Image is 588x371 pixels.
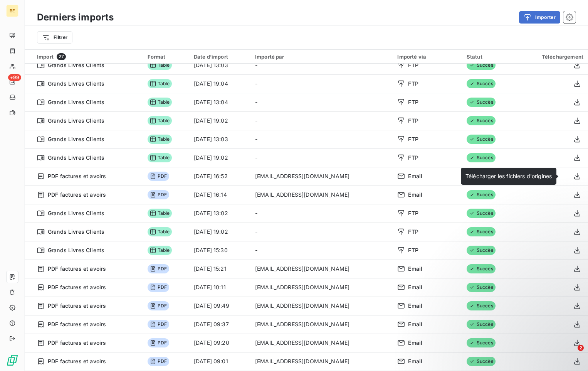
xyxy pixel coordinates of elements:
span: +99 [8,74,21,81]
td: [EMAIL_ADDRESS][DOMAIN_NAME] [250,278,393,297]
span: PDF factures et avoirs [48,191,106,199]
td: - [250,204,393,223]
span: Grands Livres Clients [48,154,104,162]
div: Téléchargement [523,54,583,60]
td: - [250,148,393,167]
span: Succès [467,227,496,236]
iframe: Intercom live chat [562,345,580,363]
div: Date d’import [194,54,246,60]
span: Succès [467,246,496,255]
td: [DATE] 13:04 [189,93,250,111]
td: [EMAIL_ADDRESS][DOMAIN_NAME] [250,352,393,371]
td: [DATE] 09:49 [189,297,250,315]
div: Format [148,54,185,60]
span: Email [408,265,422,273]
span: Succès [467,61,496,70]
td: [DATE] 19:02 [189,111,250,130]
span: PDF factures et avoirs [48,358,106,365]
span: Succès [467,135,496,144]
div: Statut [467,54,514,60]
span: Table [148,116,172,125]
span: PDF [148,357,169,366]
span: Email [408,283,422,291]
span: PDF factures et avoirs [48,339,106,347]
span: PDF [148,320,169,329]
td: [DATE] 13:03 [189,130,250,148]
span: Grands Livres Clients [48,61,104,69]
iframe: Intercom notifications message [434,296,588,350]
td: [DATE] 19:02 [189,148,250,167]
span: Succès [467,79,496,88]
td: [DATE] 16:14 [189,185,250,204]
span: FTP [408,98,418,106]
td: [EMAIL_ADDRESS][DOMAIN_NAME] [250,334,393,352]
span: Grands Livres Clients [48,80,104,88]
span: Succès [467,153,496,162]
span: FTP [408,228,418,236]
td: [DATE] 13:03 [189,56,250,74]
div: Importé par [255,54,388,60]
span: FTP [408,209,418,217]
span: Table [148,79,172,88]
span: Table [148,61,172,70]
span: Succès [467,98,496,107]
span: Succès [467,283,496,292]
span: PDF factures et avoirs [48,302,106,310]
span: PDF [148,338,169,347]
td: [DATE] 16:52 [189,167,250,185]
button: Importer [519,11,560,24]
span: FTP [408,135,418,143]
span: Table [148,153,172,162]
div: BE [6,5,18,17]
span: Table [148,246,172,255]
span: Email [408,191,422,199]
span: Email [408,358,422,365]
td: - [250,93,393,111]
span: FTP [408,80,418,88]
td: [DATE] 09:37 [189,315,250,334]
td: - [250,111,393,130]
span: Grands Livres Clients [48,209,104,217]
span: PDF factures et avoirs [48,265,106,273]
span: Grands Livres Clients [48,98,104,106]
span: PDF factures et avoirs [48,320,106,328]
span: Email [408,320,422,328]
button: Filtrer [37,31,72,44]
span: PDF [148,190,169,199]
span: Table [148,98,172,107]
td: [DATE] 13:02 [189,204,250,223]
span: Télécharger les fichiers d'origines [465,173,552,179]
td: - [250,241,393,260]
td: - [250,130,393,148]
div: Import [37,53,138,60]
h3: Derniers imports [37,10,114,24]
span: PDF factures et avoirs [48,172,106,180]
span: Grands Livres Clients [48,246,104,254]
span: PDF [148,172,169,181]
span: PDF [148,283,169,292]
span: Email [408,172,422,180]
td: - [250,56,393,74]
td: [DATE] 09:20 [189,334,250,352]
span: Email [408,339,422,347]
td: - [250,223,393,241]
td: [DATE] 15:30 [189,241,250,260]
span: Succès [467,357,496,366]
span: Email [408,302,422,310]
span: PDF [148,301,169,310]
span: FTP [408,61,418,69]
span: Succès [467,116,496,125]
span: Table [148,227,172,236]
span: Table [148,209,172,218]
span: Grands Livres Clients [48,228,104,236]
img: Logo LeanPay [6,354,18,366]
span: Succès [467,209,496,218]
span: Table [148,135,172,144]
span: 2 [578,345,584,351]
div: Importé via [397,54,457,60]
td: [DATE] 19:02 [189,223,250,241]
span: Succès [467,264,496,273]
td: [EMAIL_ADDRESS][DOMAIN_NAME] [250,260,393,278]
span: Grands Livres Clients [48,135,104,143]
td: - [250,74,393,93]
